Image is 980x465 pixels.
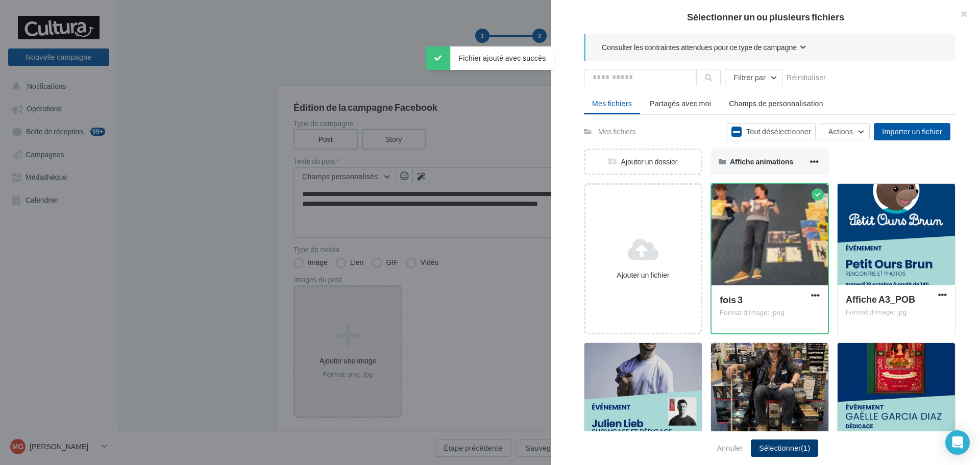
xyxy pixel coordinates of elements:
[782,71,830,84] button: Réinitialiser
[729,99,823,108] span: Champs de personnalisation
[585,157,701,167] div: Ajouter un dossier
[426,46,554,70] div: Fichier ajouté avec succès
[945,430,970,455] div: Open Intercom Messenger
[727,123,816,140] button: Tout désélectionner
[730,157,793,166] span: Affiche animations
[590,270,697,280] div: Ajouter un fichier
[720,308,820,317] div: Format d'image: jpeg
[801,444,810,452] span: (1)
[846,293,915,305] span: Affiche A3_POB
[725,69,782,86] button: Filtrer par
[602,42,806,55] button: Consulter les contraintes attendues pour ce type de campagne
[820,123,870,140] button: Actions
[874,123,950,140] button: Importer un fichier
[592,99,632,108] span: Mes fichiers
[713,442,747,454] button: Annuler
[846,308,947,317] div: Format d'image: jpg
[720,294,743,305] span: fois 3
[598,127,636,137] div: Mes fichiers
[602,42,797,53] span: Consulter les contraintes attendues pour ce type de campagne
[751,439,818,457] button: Sélectionner(1)
[568,12,964,21] h2: Sélectionner un ou plusieurs fichiers
[882,127,942,136] span: Importer un fichier
[650,99,711,108] span: Partagés avec moi
[828,127,853,136] span: Actions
